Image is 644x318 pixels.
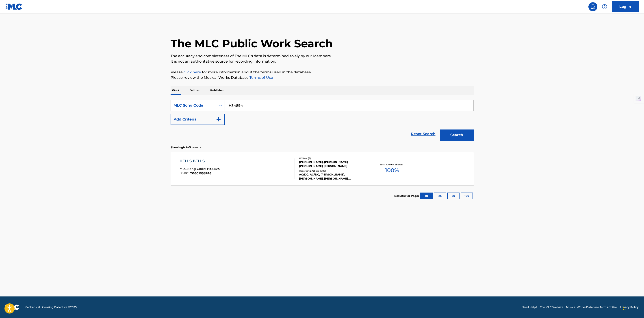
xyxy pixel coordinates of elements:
a: Terms of Use [249,75,273,80]
div: Drag [623,301,626,314]
div: MLC Song Code [173,103,214,108]
a: Reset Search [409,129,438,139]
p: Total Known Shares: [380,163,404,166]
span: ISWC : [180,171,190,175]
a: Public Search [588,2,597,11]
p: Publisher [209,86,225,95]
div: AC/DC, AC/DC, [PERSON_NAME], [PERSON_NAME], [PERSON_NAME], [PERSON_NAME] 'MUTT' [PERSON_NAME], [P... [299,173,367,181]
img: help [602,4,607,9]
a: click here [184,70,201,74]
a: Privacy Policy [620,305,639,309]
button: 10 [420,193,433,199]
button: Search [440,129,474,141]
form: Search Form [171,100,474,143]
span: 100 % [385,166,399,174]
div: Recording Artists ( 1906 ) [299,169,367,173]
span: T0601858745 [190,171,211,175]
p: Showing 1 - 1 of 1 results [171,145,201,149]
a: Need Help? [522,305,537,309]
button: 100 [461,193,473,199]
p: The accuracy and completeness of The MLC's data is determined solely by our Members. [171,53,474,59]
img: 9d2ae6d4665cec9f34b9.svg [216,117,221,122]
h1: The MLC Public Work Search [171,37,333,50]
div: HELLS BELLS [180,158,220,164]
div: Help [600,2,609,11]
img: logo [5,305,19,310]
button: Add Criteria [171,114,225,125]
button: 25 [434,193,446,199]
div: [PERSON_NAME], [PERSON_NAME] [PERSON_NAME] [PERSON_NAME] [299,160,367,168]
p: Work [171,86,181,95]
div: Writers ( 3 ) [299,157,367,160]
a: Musical Works Database Terms of Use [566,305,617,309]
p: Please review the Musical Works Database [171,75,474,80]
span: Mechanical Licensing Collective © 2025 [25,305,77,309]
img: search [590,4,596,9]
p: Writer [189,86,201,95]
img: MLC Logo [5,3,23,10]
a: HELLS BELLSMLC Song Code:H34894ISWC:T0601858745Writers (3)[PERSON_NAME], [PERSON_NAME] [PERSON_NA... [171,152,474,185]
p: Results Per Page: [394,194,420,198]
p: It is not an authoritative source for recording information. [171,59,474,64]
a: Log In [612,1,639,12]
p: Please for more information about the terms used in the database. [171,70,474,75]
iframe: Chat Widget [622,296,644,318]
a: The MLC Website [540,305,563,309]
span: H34894 [207,167,220,171]
button: 50 [447,193,460,199]
span: MLC Song Code : [180,167,207,171]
